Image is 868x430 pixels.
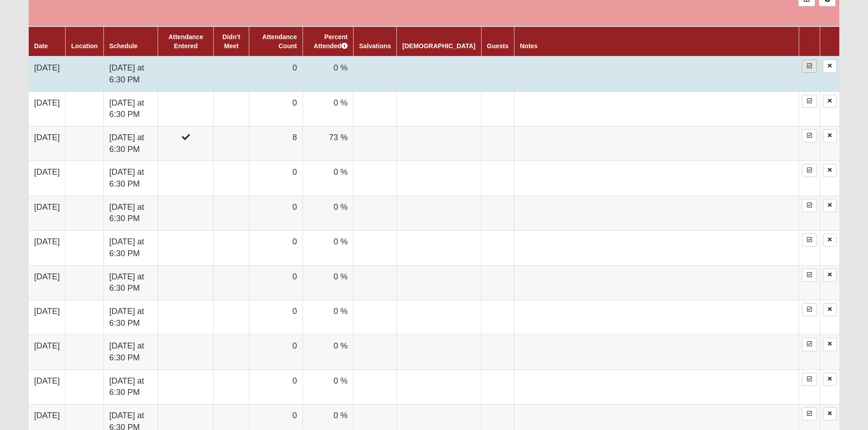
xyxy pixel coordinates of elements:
[103,91,158,126] td: [DATE] at 6:30 PM
[29,91,66,126] td: [DATE]
[103,300,158,334] td: [DATE] at 6:30 PM
[823,373,837,386] a: Delete
[303,161,353,196] td: 0 %
[303,196,353,230] td: 0 %
[303,126,353,161] td: 73 %
[29,56,66,91] td: [DATE]
[303,335,353,369] td: 0 %
[29,231,66,265] td: [DATE]
[249,265,303,300] td: 0
[823,60,837,73] a: Delete
[29,300,66,334] td: [DATE]
[397,26,481,56] th: [DEMOGRAPHIC_DATA]
[481,26,514,56] th: Guests
[303,300,353,334] td: 0 %
[29,196,66,230] td: [DATE]
[823,407,837,420] a: Delete
[103,335,158,369] td: [DATE] at 6:30 PM
[823,129,837,142] a: Delete
[222,33,240,50] a: Didn't Meet
[802,233,817,247] a: Enter Attendance
[29,126,66,161] td: [DATE]
[802,373,817,386] a: Enter Attendance
[802,95,817,108] a: Enter Attendance
[823,268,837,282] a: Delete
[303,56,353,91] td: 0 %
[802,338,817,351] a: Enter Attendance
[249,369,303,404] td: 0
[303,231,353,265] td: 0 %
[262,33,297,50] a: Attendance Count
[29,369,66,404] td: [DATE]
[29,335,66,369] td: [DATE]
[249,126,303,161] td: 8
[823,95,837,108] a: Delete
[103,231,158,265] td: [DATE] at 6:30 PM
[802,60,817,73] a: Enter Attendance
[103,56,158,91] td: [DATE] at 6:30 PM
[103,369,158,404] td: [DATE] at 6:30 PM
[802,199,817,212] a: Enter Attendance
[823,303,837,316] a: Delete
[103,265,158,300] td: [DATE] at 6:30 PM
[109,42,138,50] a: Schedule
[802,268,817,282] a: Enter Attendance
[802,164,817,177] a: Enter Attendance
[34,42,48,50] a: Date
[169,33,203,50] a: Attendance Entered
[29,265,66,300] td: [DATE]
[249,91,303,126] td: 0
[303,369,353,404] td: 0 %
[249,161,303,196] td: 0
[249,300,303,334] td: 0
[303,91,353,126] td: 0 %
[249,196,303,230] td: 0
[802,303,817,316] a: Enter Attendance
[249,335,303,369] td: 0
[29,161,66,196] td: [DATE]
[520,42,538,50] a: Notes
[354,26,397,56] th: Salvations
[313,33,348,50] a: Percent Attended
[823,233,837,247] a: Delete
[103,126,158,161] td: [DATE] at 6:30 PM
[802,407,817,420] a: Enter Attendance
[71,42,98,50] a: Location
[802,129,817,142] a: Enter Attendance
[103,196,158,230] td: [DATE] at 6:30 PM
[303,265,353,300] td: 0 %
[823,164,837,177] a: Delete
[103,161,158,196] td: [DATE] at 6:30 PM
[249,231,303,265] td: 0
[249,56,303,91] td: 0
[823,199,837,212] a: Delete
[823,338,837,351] a: Delete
